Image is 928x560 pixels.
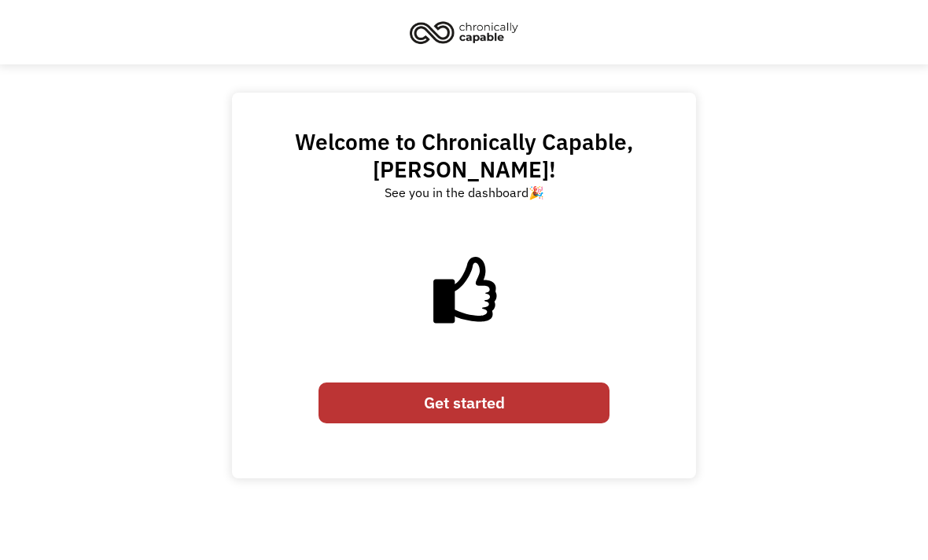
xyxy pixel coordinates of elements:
[373,155,549,184] span: [PERSON_NAME]
[319,382,609,424] a: Get started
[385,183,544,202] div: See you in the dashboard
[319,375,609,432] form: Email Form
[248,128,680,183] h2: Welcome to Chronically Capable, !
[528,185,544,200] a: 🎉
[405,15,523,49] img: Chronically Capable logo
